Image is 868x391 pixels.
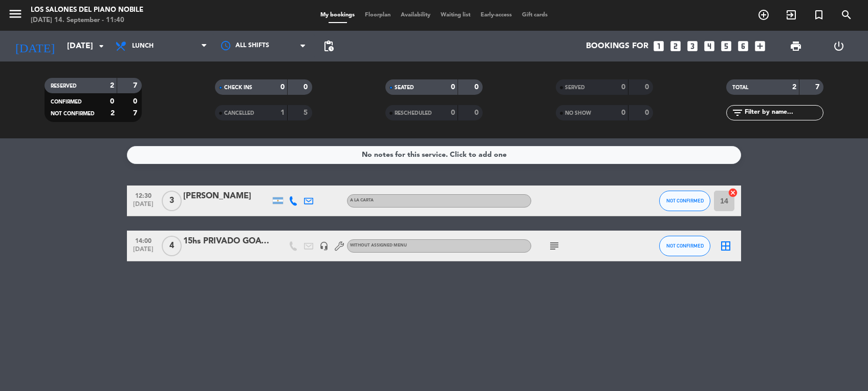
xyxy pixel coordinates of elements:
div: No notes for this service. Click to add one [362,149,507,161]
strong: 2 [792,84,796,91]
span: Lunch [132,43,154,50]
i: search [840,9,853,21]
strong: 0 [451,84,455,91]
span: NOT CONFIRMED [666,198,704,203]
span: CHECK INS [224,85,252,90]
span: Availability [396,12,436,18]
span: CANCELLED [224,111,254,116]
span: 12:30 [131,189,156,201]
input: Filter by name... [744,107,823,118]
span: RESCHEDULED [395,111,432,116]
span: SERVED [565,85,585,90]
i: add_box [753,39,767,53]
i: looks_3 [686,39,699,53]
strong: 5 [303,109,310,116]
span: Gift cards [517,12,553,18]
div: 15hs PRIVADO GOAT + GNP [183,235,270,248]
strong: 0 [110,98,114,105]
div: Los Salones del Piano Nobile [31,5,143,15]
i: filter_list [731,107,744,119]
div: LOG OUT [817,31,860,61]
i: looks_4 [703,39,716,53]
strong: 1 [280,109,285,116]
strong: 0 [474,84,481,91]
strong: 0 [303,84,310,91]
strong: 7 [133,110,139,117]
i: [DATE] [8,35,62,57]
strong: 7 [133,82,139,89]
div: [DATE] 14. September - 11:40 [31,15,143,26]
button: NOT CONFIRMED [659,191,710,211]
strong: 0 [645,84,651,91]
strong: 0 [645,109,651,116]
strong: 0 [621,109,625,116]
i: exit_to_app [785,9,797,21]
span: 14:00 [131,234,156,246]
i: power_settings_new [833,40,845,52]
span: pending_actions [322,40,335,52]
div: [PERSON_NAME] [183,190,270,203]
i: cancel [728,188,738,198]
i: menu [8,6,23,22]
i: arrow_drop_down [95,40,107,52]
span: NOT CONFIRMED [666,243,704,249]
span: CONFIRMED [51,99,82,105]
i: headset_mic [319,241,329,251]
span: Bookings for [586,42,648,51]
span: print [790,40,802,52]
strong: 0 [474,109,481,116]
strong: 0 [621,84,625,91]
i: turned_in_not [813,9,825,21]
span: [DATE] [131,246,156,258]
span: Floorplan [360,12,396,18]
strong: 2 [110,82,114,89]
span: Without assigned menu [350,243,407,248]
span: 4 [162,236,182,256]
i: looks_two [669,39,682,53]
i: looks_6 [736,39,750,53]
span: NO SHOW [565,111,591,116]
span: A LA CARTA [350,198,374,202]
span: 3 [162,191,182,211]
span: Early-access [475,12,517,18]
i: subject [548,240,560,252]
span: NOT CONFIRMED [51,111,95,116]
i: looks_5 [720,39,733,53]
span: My bookings [315,12,360,18]
span: [DATE] [131,201,156,213]
button: menu [8,6,23,25]
strong: 0 [133,98,139,105]
i: border_all [720,240,732,252]
strong: 2 [111,110,115,117]
span: TOTAL [732,85,748,90]
span: RESERVED [51,84,77,89]
span: Waiting list [436,12,475,18]
strong: 7 [815,84,821,91]
i: add_circle_outline [757,9,770,21]
span: SEATED [395,85,414,90]
strong: 0 [451,109,455,116]
button: NOT CONFIRMED [659,236,710,256]
i: looks_one [652,39,665,53]
strong: 0 [280,84,285,91]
